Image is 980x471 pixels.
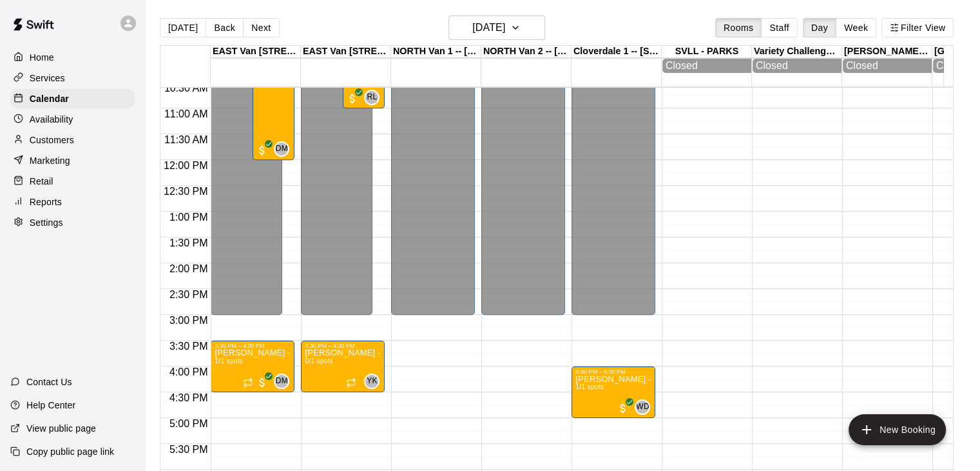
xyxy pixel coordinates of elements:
[10,48,135,67] a: Home
[30,154,70,167] p: Marketing
[846,60,928,72] div: Closed
[305,343,381,349] div: 3:30 PM – 4:30 PM
[166,444,211,455] span: 5:30 PM
[166,315,211,326] span: 3:00 PM
[279,141,289,157] span: Davis Mabone
[211,341,294,392] div: 3:30 PM – 4:30 PM: Jean Ramos - Aug 4, 12 & 21 @ East Van
[715,18,762,37] button: Rooms
[211,46,301,58] div: EAST Van [STREET_ADDRESS]
[575,383,604,390] span: 1/1 spots filled
[215,343,291,349] div: 3:30 PM – 4:30 PM
[274,141,289,157] div: Davis Mabone
[160,18,206,37] button: [DATE]
[617,402,629,415] span: All customers have paid
[10,213,135,232] a: Settings
[160,186,211,197] span: 12:30 PM
[276,143,288,155] span: DM
[166,212,211,223] span: 1:00 PM
[364,90,380,105] div: Ryan Leonard
[206,18,244,37] button: Back
[10,192,135,212] a: Reports
[369,374,380,389] span: Yuma Kiyono
[662,46,752,58] div: SVLL - PARKS
[166,263,211,274] span: 2:00 PM
[666,60,748,72] div: Closed
[166,237,211,248] span: 1:30 PM
[346,377,356,388] span: Recurring event
[26,422,96,435] p: View public page
[305,357,333,365] span: 0/1 spots filled
[761,18,798,37] button: Staff
[166,418,211,429] span: 5:00 PM
[30,92,69,105] p: Calendar
[752,46,842,58] div: Variety Challenger Diamond, [STREET_ADDRESS][PERSON_NAME]
[256,376,269,389] span: All customers have paid
[10,89,135,108] a: Calendar
[301,46,391,58] div: EAST Van [STREET_ADDRESS]
[472,19,505,37] h6: [DATE]
[636,401,649,414] span: WD
[26,445,114,458] p: Copy public page link
[367,91,377,104] span: RL
[836,18,876,37] button: Week
[346,92,359,105] span: All customers have paid
[30,113,73,126] p: Availability
[575,368,651,375] div: 4:00 PM – 5:00 PM
[274,374,289,389] div: Davis Mabone
[160,160,211,171] span: 12:00 PM
[279,374,289,389] span: Davis Mabone
[26,376,72,388] p: Contact Us
[26,399,75,412] p: Help Center
[881,18,954,37] button: Filter View
[369,90,380,105] span: Ryan Leonard
[635,399,650,415] div: Wes Darvill
[10,130,135,150] a: Customers
[215,357,243,365] span: 1/1 spots filled
[849,414,946,445] button: add
[367,375,378,388] span: YK
[256,144,269,157] span: All customers have paid
[572,46,662,58] div: Cloverdale 1 -- [STREET_ADDRESS]
[166,289,211,300] span: 2:30 PM
[842,46,932,58] div: [PERSON_NAME] Park - [STREET_ADDRESS]
[161,83,211,94] span: 10:30 AM
[10,151,135,170] a: Marketing
[391,46,481,58] div: NORTH Van 1 -- [STREET_ADDRESS]
[364,374,380,389] div: Yuma Kiyono
[10,110,135,129] a: Availability
[448,15,545,40] button: [DATE]
[481,46,572,58] div: NORTH Van 2 -- [STREET_ADDRESS]
[30,216,63,229] p: Settings
[161,134,211,145] span: 11:30 AM
[10,68,135,88] a: Services
[30,134,74,146] p: Customers
[756,60,838,72] div: Closed
[301,341,385,392] div: 3:30 PM – 4:30 PM: Maximo McClean - Aug 21 & 27 @ East Van
[166,366,211,377] span: 4:00 PM
[161,108,211,119] span: 11:00 AM
[30,175,53,188] p: Retail
[166,341,211,352] span: 3:30 PM
[166,392,211,403] span: 4:30 PM
[243,377,253,388] span: Recurring event
[572,366,655,418] div: 4:00 PM – 5:00 PM: Payton Schaufele - Thursday, Aug 21 @ Cloverdale
[276,375,288,388] span: DM
[10,172,135,191] a: Retail
[243,18,279,37] button: Next
[640,399,650,415] span: Wes Darvill
[253,57,294,160] div: 10:00 AM – 12:00 PM: Jason Park - Aug 7 - 28 @ East Van
[30,195,62,208] p: Reports
[30,72,65,85] p: Services
[803,18,836,37] button: Day
[30,51,54,64] p: Home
